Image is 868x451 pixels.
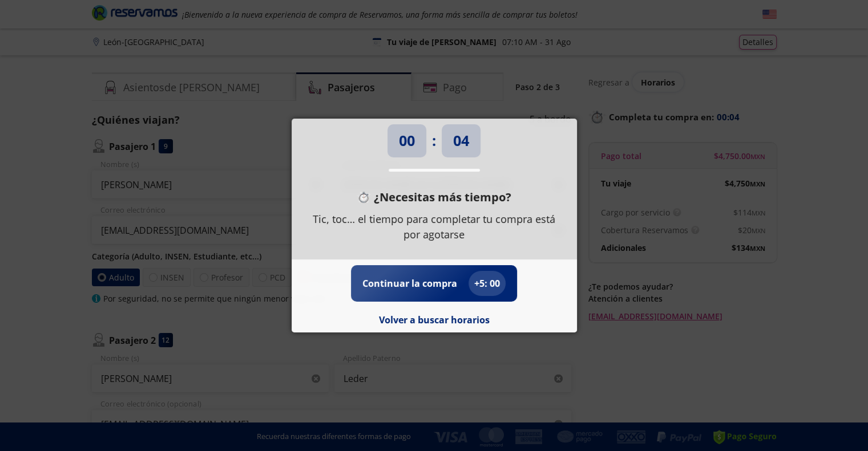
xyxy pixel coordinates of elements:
[374,189,511,206] p: ¿Necesitas más tiempo?
[399,130,415,152] p: 00
[362,271,506,296] button: Continuar la compra+5: 00
[309,212,560,242] p: Tic, toc… el tiempo para completar tu compra está por agotarse
[379,313,490,327] button: Volver a buscar horarios
[474,277,500,290] p: + 5 : 00
[362,277,457,290] p: Continuar la compra
[453,130,469,152] p: 04
[432,130,436,152] p: :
